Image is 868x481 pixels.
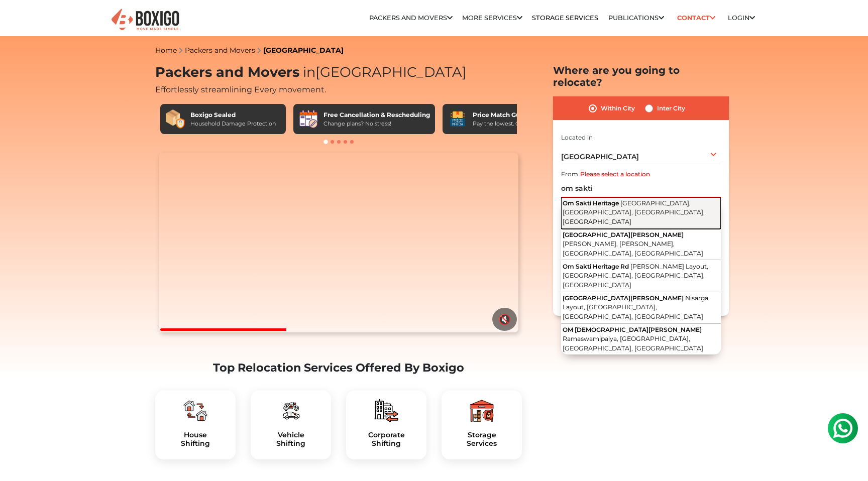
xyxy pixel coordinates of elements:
[532,14,598,22] a: Storage Services
[563,294,684,302] span: [GEOGRAPHIC_DATA][PERSON_NAME]
[450,431,514,448] a: StorageServices
[561,197,721,229] button: Om Sakti Heritage [GEOGRAPHIC_DATA], [GEOGRAPHIC_DATA], [GEOGRAPHIC_DATA], [GEOGRAPHIC_DATA]
[323,119,430,128] div: Change plans? No stress!
[580,170,650,179] label: Please select a location
[561,180,721,197] input: Select Building or Nearest Landmark
[492,308,517,331] button: 🔇
[298,109,318,129] img: Free Cancellation & Rescheduling
[448,109,468,129] img: Price Match Guarantee
[299,64,467,80] span: [GEOGRAPHIC_DATA]
[110,8,180,32] img: Boxigo
[183,399,207,423] img: boxigo_packers_and_movers_plan
[563,263,708,289] span: [PERSON_NAME] Layout, [GEOGRAPHIC_DATA], [GEOGRAPHIC_DATA], [GEOGRAPHIC_DATA]
[155,361,522,375] h2: Top Relocation Services Offered By Boxigo
[473,110,549,119] div: Price Match Guarantee
[561,292,721,324] button: [GEOGRAPHIC_DATA][PERSON_NAME] Nisarga Layout, [GEOGRAPHIC_DATA], [GEOGRAPHIC_DATA], [GEOGRAPHIC_...
[561,170,578,179] label: From
[563,231,684,238] span: [GEOGRAPHIC_DATA][PERSON_NAME]
[159,153,518,332] video: Your browser does not support the video tag.
[155,46,177,55] a: Home
[259,431,323,448] h5: Vehicle Shifting
[563,326,702,333] span: OM [DEMOGRAPHIC_DATA][PERSON_NAME]
[462,14,522,22] a: More services
[163,431,228,448] a: HouseShifting
[561,324,721,355] button: OM [DEMOGRAPHIC_DATA][PERSON_NAME] Ramaswamipalya, [GEOGRAPHIC_DATA], [GEOGRAPHIC_DATA], [GEOGRAP...
[323,110,430,119] div: Free Cancellation & Rescheduling
[450,431,514,448] h5: Storage Services
[354,431,418,448] h5: Corporate Shifting
[263,46,344,55] a: [GEOGRAPHIC_DATA]
[165,109,185,129] img: Boxigo Sealed
[279,399,303,423] img: boxigo_packers_and_movers_plan
[601,102,635,114] label: Within City
[561,229,721,261] button: [GEOGRAPHIC_DATA][PERSON_NAME] [PERSON_NAME], [PERSON_NAME], [GEOGRAPHIC_DATA], [GEOGRAPHIC_DATA]
[10,10,30,30] img: whatsapp-icon.svg
[657,102,685,114] label: Inter City
[563,335,703,352] span: Ramaswamipalya, [GEOGRAPHIC_DATA], [GEOGRAPHIC_DATA], [GEOGRAPHIC_DATA]
[561,152,639,161] span: [GEOGRAPHIC_DATA]
[259,431,323,448] a: VehicleShifting
[728,14,755,22] a: Login
[563,199,619,207] span: Om Sakti Heritage
[473,119,549,128] div: Pay the lowest. Guaranteed!
[561,133,593,142] label: Located in
[674,10,718,26] a: Contact
[374,399,398,423] img: boxigo_packers_and_movers_plan
[303,64,315,80] span: in
[563,199,705,225] span: [GEOGRAPHIC_DATA], [GEOGRAPHIC_DATA], [GEOGRAPHIC_DATA], [GEOGRAPHIC_DATA]
[190,119,276,128] div: Household Damage Protection
[561,260,721,292] button: Om Sakti Heritage Rd [PERSON_NAME] Layout, [GEOGRAPHIC_DATA], [GEOGRAPHIC_DATA], [GEOGRAPHIC_DATA]
[470,399,494,423] img: boxigo_packers_and_movers_plan
[563,294,708,320] span: Nisarga Layout, [GEOGRAPHIC_DATA], [GEOGRAPHIC_DATA], [GEOGRAPHIC_DATA]
[553,64,729,88] h2: Where are you going to relocate?
[155,64,522,81] h1: Packers and Movers
[563,240,703,257] span: [PERSON_NAME], [PERSON_NAME], [GEOGRAPHIC_DATA], [GEOGRAPHIC_DATA]
[190,110,276,119] div: Boxigo Sealed
[354,431,418,448] a: CorporateShifting
[563,263,629,270] span: Om Sakti Heritage Rd
[155,85,326,94] span: Effortlessly streamlining Every movement.
[369,14,453,22] a: Packers and Movers
[163,431,228,448] h5: House Shifting
[185,46,255,55] a: Packers and Movers
[608,14,664,22] a: Publications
